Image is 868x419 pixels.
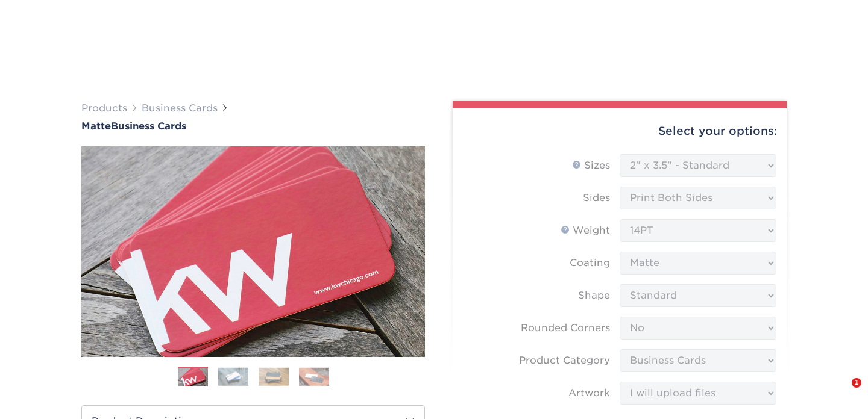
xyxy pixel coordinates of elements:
[299,367,329,386] img: Business Cards 04
[852,378,861,388] span: 1
[259,367,289,386] img: Business Cards 03
[81,120,425,132] a: MatteBusiness Cards
[142,102,218,114] a: Business Cards
[462,108,777,154] div: Select your options:
[178,362,208,393] img: Business Cards 01
[827,378,856,407] iframe: Intercom live chat
[218,367,248,386] img: Business Cards 02
[81,102,127,114] a: Products
[81,120,425,132] h1: Business Cards
[81,120,111,132] span: Matte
